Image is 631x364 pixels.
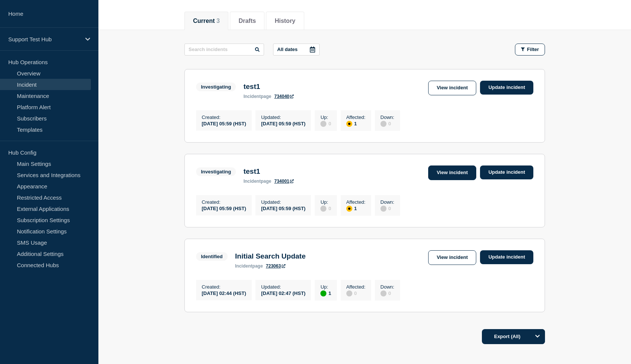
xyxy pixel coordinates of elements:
div: disabled [320,206,326,212]
p: Created : [202,114,246,120]
button: Filter [515,44,545,56]
span: incident [243,94,261,99]
div: affected [346,206,352,212]
p: page [235,263,263,269]
div: disabled [380,290,386,296]
div: up [320,290,326,296]
button: Options [530,329,545,344]
p: Updated : [261,114,305,120]
div: 1 [346,205,365,212]
div: 0 [380,120,394,127]
div: [DATE] 05:59 (HST) [202,205,246,211]
p: Up : [320,284,331,290]
p: Up : [320,114,331,120]
div: 1 [320,290,331,296]
p: Updated : [261,199,305,205]
div: [DATE] 05:59 (HST) [261,205,305,211]
input: Search incidents [184,44,264,56]
div: 0 [320,120,331,127]
p: All dates [277,47,297,52]
p: Created : [202,284,246,290]
button: Drafts [239,18,256,24]
button: History [275,18,295,24]
div: disabled [380,206,386,212]
div: affected [346,121,352,127]
div: [DATE] 05:59 (HST) [202,120,246,126]
p: Up : [320,199,331,205]
span: Investigating [196,167,236,176]
p: page [243,179,271,184]
span: 3 [216,18,220,24]
a: 723063 [266,263,285,269]
a: View incident [428,250,477,265]
p: Down : [380,199,394,205]
div: 0 [380,290,394,296]
button: Export (All) [482,329,545,344]
p: Affected : [346,114,365,120]
p: Support Test Hub [8,36,80,42]
a: 734040 [274,94,294,99]
div: disabled [380,121,386,127]
a: Update incident [480,250,533,264]
a: 734001 [274,179,294,184]
span: Identified [196,252,228,261]
span: incident [235,263,252,269]
a: View incident [428,165,477,180]
a: View incident [428,81,477,95]
p: page [243,94,271,99]
p: Down : [380,114,394,120]
button: All dates [273,44,320,56]
div: 0 [320,205,331,212]
div: [DATE] 02:44 (HST) [202,290,246,296]
span: incident [243,179,261,184]
p: Affected : [346,199,365,205]
div: 1 [346,120,365,127]
a: Update incident [480,165,533,179]
span: Investigating [196,83,236,91]
p: Created : [202,199,246,205]
div: disabled [346,290,352,296]
span: Filter [527,47,539,52]
h3: test1 [243,83,294,91]
p: Updated : [261,284,305,290]
div: [DATE] 02:47 (HST) [261,290,305,296]
p: Down : [380,284,394,290]
p: Affected : [346,284,365,290]
h3: test1 [243,167,294,176]
a: Update incident [480,81,533,95]
div: [DATE] 05:59 (HST) [261,120,305,126]
div: 0 [346,290,365,296]
h3: Initial Search Update [235,252,306,260]
div: disabled [320,121,326,127]
div: 0 [380,205,394,212]
button: Current 3 [193,18,220,24]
